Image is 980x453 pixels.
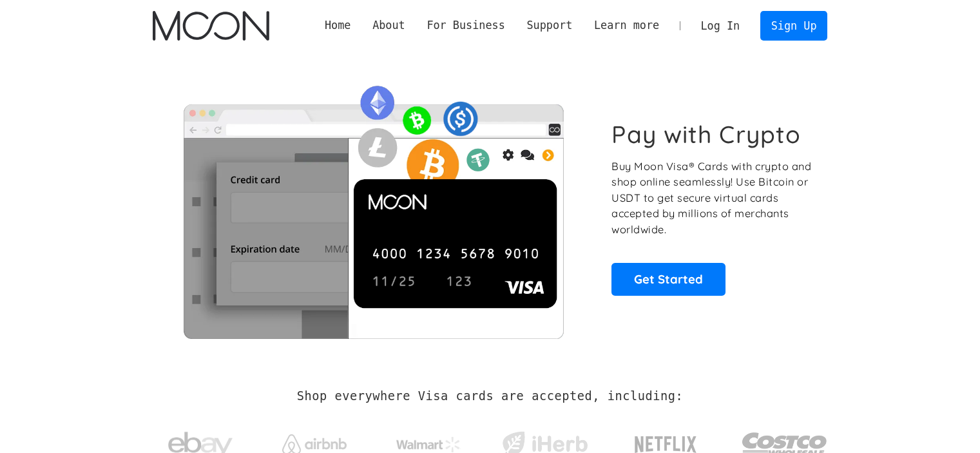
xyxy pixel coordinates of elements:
[594,17,659,34] div: Learn more
[361,17,416,34] div: About
[396,437,461,452] img: Walmart
[611,263,725,295] a: Get Started
[153,11,269,41] img: Moon Logo
[690,12,751,40] a: Log In
[153,77,594,338] img: Moon Cards let you spend your crypto anywhere Visa is accepted.
[153,11,269,41] a: home
[372,17,405,34] div: About
[611,120,801,149] h1: Pay with Crypto
[611,159,813,238] p: Buy Moon Visa® Cards with crypto and shop online seamlessly! Use Bitcoin or USDT to get secure vi...
[427,17,504,34] div: For Business
[416,17,516,34] div: For Business
[297,389,683,403] h2: Shop everywhere Visa cards are accepted, including:
[583,17,670,34] div: Learn more
[314,17,361,34] a: Home
[516,17,583,34] div: Support
[526,17,572,34] div: Support
[760,11,827,40] a: Sign Up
